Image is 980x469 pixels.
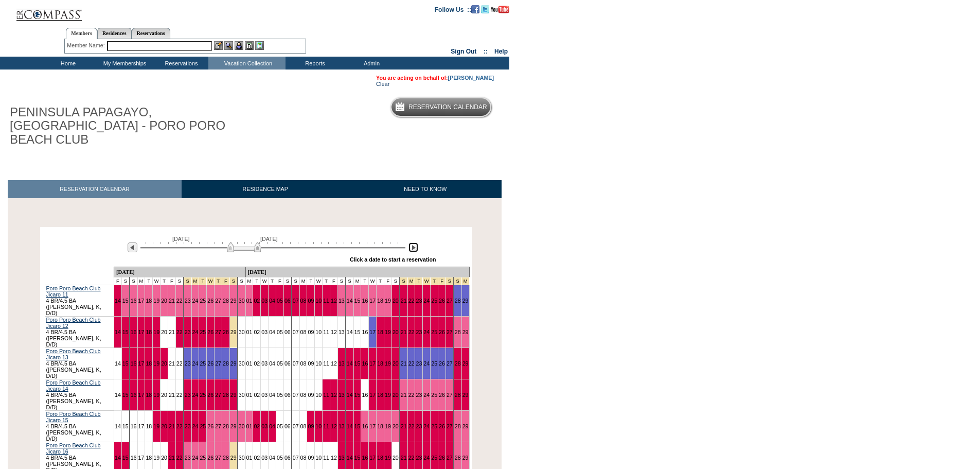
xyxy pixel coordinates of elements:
[300,392,307,398] a: 08
[214,41,223,50] img: b_edit.gif
[122,298,129,304] a: 15
[169,392,175,398] a: 21
[300,298,307,304] a: 08
[323,360,329,367] a: 11
[122,360,129,367] a: 15
[338,455,345,461] a: 13
[471,6,479,12] a: Become our fan on Facebook
[269,329,275,335] a: 04
[448,75,494,81] a: [PERSON_NAME]
[176,298,183,304] a: 22
[286,57,342,70] td: Reports
[269,455,275,461] a: 04
[431,360,437,367] a: 25
[408,360,415,367] a: 22
[323,392,329,398] a: 11
[161,455,167,461] a: 20
[423,360,430,367] a: 24
[462,423,469,429] a: 29
[176,392,183,398] a: 22
[235,41,243,50] img: Impersonate
[423,298,430,304] a: 24
[369,392,376,398] a: 17
[254,392,260,398] a: 02
[416,298,422,304] a: 23
[239,455,245,461] a: 30
[223,455,229,461] a: 28
[215,360,221,367] a: 27
[138,392,145,398] a: 17
[246,298,253,304] a: 01
[176,455,183,461] a: 22
[185,423,191,429] a: 23
[261,329,268,335] a: 03
[331,392,337,398] a: 12
[182,180,349,198] a: RESIDENCE MAP
[377,360,383,367] a: 18
[97,28,132,39] a: Residences
[239,329,245,335] a: 30
[347,329,353,335] a: 14
[254,329,260,335] a: 02
[215,298,221,304] a: 27
[377,298,383,304] a: 18
[277,455,283,461] a: 05
[393,298,399,304] a: 20
[176,329,183,335] a: 22
[362,298,368,304] a: 16
[161,298,167,304] a: 20
[293,423,299,429] a: 07
[349,180,502,198] a: NEED TO KNOW
[284,329,291,335] a: 06
[115,455,121,461] a: 14
[269,392,275,398] a: 04
[246,360,253,367] a: 01
[423,392,430,398] a: 24
[122,455,129,461] a: 15
[200,392,206,398] a: 25
[277,360,283,367] a: 05
[192,298,199,304] a: 24
[369,329,376,335] a: 17
[385,298,391,304] a: 19
[115,392,121,398] a: 14
[455,329,461,335] a: 28
[362,329,368,335] a: 16
[277,423,283,429] a: 05
[362,360,368,367] a: 16
[354,455,361,461] a: 15
[300,360,307,367] a: 08
[308,329,314,335] a: 09
[455,298,461,304] a: 28
[277,329,283,335] a: 05
[239,423,245,429] a: 30
[131,298,137,304] a: 16
[315,392,322,398] a: 10
[215,329,221,335] a: 27
[401,329,407,335] a: 21
[462,329,469,335] a: 29
[431,329,437,335] a: 25
[146,423,152,429] a: 18
[462,298,469,304] a: 29
[284,360,291,367] a: 06
[338,298,345,304] a: 13
[323,329,329,335] a: 11
[408,392,415,398] a: 22
[300,455,307,461] a: 08
[416,329,422,335] a: 23
[315,298,322,304] a: 10
[331,423,337,429] a: 12
[416,360,422,367] a: 23
[455,392,461,398] a: 28
[192,329,199,335] a: 24
[161,392,167,398] a: 20
[447,329,453,335] a: 27
[393,423,399,429] a: 20
[161,329,167,335] a: 20
[323,455,329,461] a: 11
[185,360,191,367] a: 23
[385,392,391,398] a: 19
[431,298,437,304] a: 25
[347,423,353,429] a: 14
